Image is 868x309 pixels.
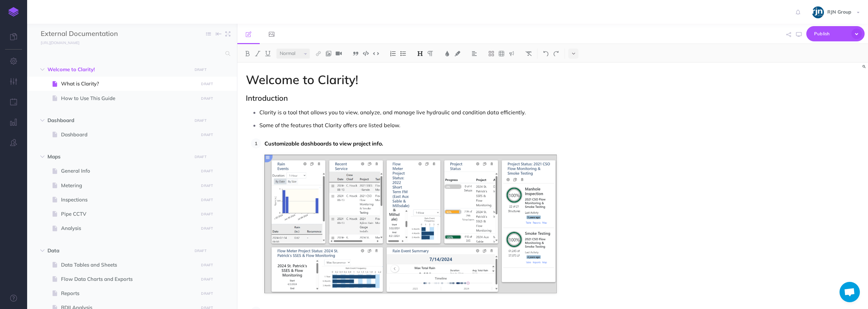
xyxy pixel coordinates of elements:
button: DRAFT [192,153,209,161]
strong: Customizable dashboards to view project info. [264,140,383,147]
span: Pipe CCTV [61,210,196,218]
small: DRAFT [201,277,213,282]
small: DRAFT [201,198,213,202]
span: Analysis [61,224,196,232]
img: Inline code button [373,51,379,56]
small: DRAFT [195,67,206,72]
small: [URL][DOMAIN_NAME] [41,40,79,45]
button: DRAFT [192,66,209,74]
img: Bold button [244,51,251,56]
span: RJN Group [824,9,855,15]
h1: Welcome to Clarity! [246,73,670,86]
img: Text color button [444,51,450,56]
small: DRAFT [201,96,213,101]
a: Open chat [840,282,860,302]
button: DRAFT [199,182,216,190]
small: DRAFT [201,212,213,216]
small: DRAFT [201,184,213,188]
img: Add image button [325,51,332,56]
p: Some of the features that Clarity offers are listed below. [259,120,670,130]
button: DRAFT [199,131,216,139]
img: Text background color button [454,51,460,56]
img: Italic button [255,51,261,56]
img: Link button [315,51,321,56]
span: Reports [61,289,196,297]
span: What is Clarity? [61,80,196,88]
span: Data Tables and Sheets [61,261,196,269]
button: Publish [806,26,865,41]
small: DRAFT [201,291,213,296]
button: DRAFT [199,275,216,283]
button: DRAFT [199,210,216,218]
small: DRAFT [195,155,206,159]
img: Ordered list button [390,51,396,56]
p: Clarity is a tool that allows you to view, analyze, and manage live hydraulic and condition data ... [259,107,670,117]
img: logo-mark.svg [8,7,19,17]
span: Data [47,247,188,255]
span: General Info [61,167,196,175]
img: Clear styles button [526,51,532,56]
img: Alignment dropdown menu button [471,51,477,56]
small: DRAFT [201,133,213,137]
button: DRAFT [199,196,216,204]
img: Add video button [336,51,342,56]
img: a13Ardoehi97EkkbpzWb.png [264,155,557,293]
button: DRAFT [192,117,209,124]
span: How to Use This Guide [61,94,196,102]
span: Publish [814,28,848,39]
span: Dashboard [61,131,196,139]
img: Underline button [265,51,271,56]
small: DRAFT [201,169,213,173]
input: Documentation Name [41,29,120,39]
span: Metering [61,181,196,190]
button: DRAFT [199,225,216,232]
img: qOk4ELZV8BckfBGsOcnHYIzU57XHwz04oqaxT1D6.jpeg [812,6,824,18]
h2: Introduction [246,94,670,102]
img: Code block button [363,51,369,56]
button: DRAFT [199,167,216,175]
img: Redo [553,51,559,56]
small: DRAFT [201,226,213,231]
small: DRAFT [201,263,213,267]
img: Callout dropdown menu button [509,51,515,56]
button: DRAFT [199,95,216,102]
span: Welcome to Clarity! [47,65,188,74]
img: Create table button [498,51,505,56]
img: Paragraph button [427,51,433,56]
span: Flow Data Charts and Exports [61,275,196,283]
span: Maps [47,153,188,161]
img: Blockquote button [353,51,359,56]
small: DRAFT [195,249,206,253]
img: Unordered list button [400,51,406,56]
a: [URL][DOMAIN_NAME] [27,39,86,46]
img: Headings dropdown button [417,51,423,56]
span: Inspections [61,196,196,204]
small: DRAFT [201,82,213,86]
input: Search [41,47,221,60]
small: DRAFT [195,118,206,123]
span: Dashboard [47,116,188,124]
button: DRAFT [199,290,216,297]
button: DRAFT [199,261,216,269]
button: DRAFT [192,247,209,255]
img: Undo [543,51,549,56]
button: DRAFT [199,80,216,88]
